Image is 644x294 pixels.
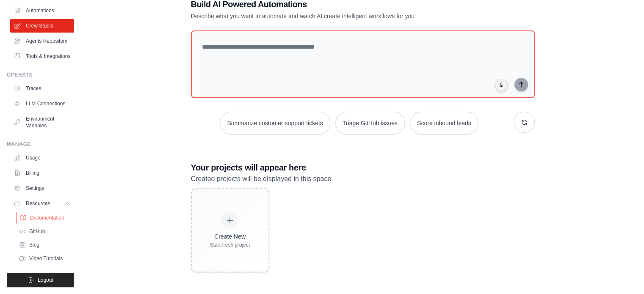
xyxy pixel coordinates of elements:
[10,4,74,17] a: Automations
[10,82,74,95] a: Traces
[10,166,74,180] a: Billing
[10,181,74,195] a: Settings
[29,228,45,235] span: GitHub
[514,112,535,133] button: Get new suggestions
[10,151,74,165] a: Usage
[10,112,74,132] a: Environment Variables
[10,34,74,48] a: Agents Repository
[210,232,250,241] div: Create New
[335,112,405,135] button: Triage GitHub issues
[210,242,250,248] div: Start fresh project
[30,214,64,221] span: Documentation
[220,112,330,135] button: Summarize customer support tickets
[191,12,475,20] p: Describe what you want to automate and watch AI create intelligent workflows for you
[191,162,535,173] h3: Your projects will appear here
[29,242,39,248] span: Blog
[15,225,74,237] a: GitHub
[10,197,74,210] button: Resources
[7,71,74,78] div: Operate
[26,200,50,207] span: Resources
[10,49,74,63] a: Tools & Integrations
[10,97,74,110] a: LLM Connections
[10,19,74,33] a: Crew Studio
[15,253,74,264] a: Video Tutorials
[15,239,74,251] a: Blog
[16,212,75,224] a: Documentation
[7,141,74,148] div: Manage
[191,173,535,184] p: Created projects will be displayed in this space
[7,273,74,287] button: Logout
[29,255,63,262] span: Video Tutorials
[495,79,508,91] button: Click to speak your automation idea
[38,277,53,283] span: Logout
[410,112,478,135] button: Score inbound leads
